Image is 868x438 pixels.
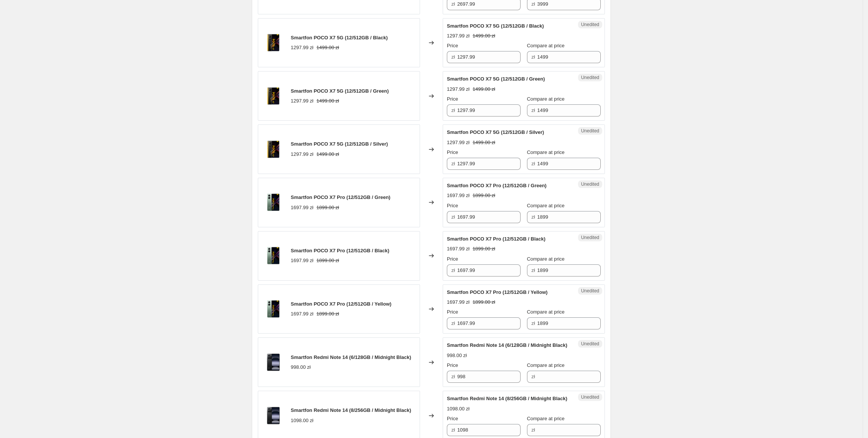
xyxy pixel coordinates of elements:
img: 19275_O16P_Black_back_front_80x.png [262,85,285,107]
span: Price [447,203,458,208]
span: Price [447,149,458,155]
span: Compare at price [527,256,565,262]
span: zł [451,427,455,433]
div: 1297.99 zł [291,44,313,51]
span: Smartfon POCO X7 Pro (12/512GB / Yellow) [447,289,547,295]
span: Price [447,309,458,315]
span: Smartfon Redmi Note 14 (8/256GB / Midnight Black) [291,407,411,413]
span: Smartfon POCO X7 Pro (12/512GB / Yellow) [291,301,391,307]
span: Smartfon POCO X7 5G (12/512GB / Green) [291,88,389,94]
span: zł [451,107,455,113]
div: 1297.99 zł [291,97,313,105]
span: Smartfon POCO X7 5G (12/512GB / Black) [291,35,387,40]
span: zł [532,107,535,113]
div: 1697.99 zł [291,257,313,264]
span: Compare at price [527,362,565,368]
span: Smartfon POCO X7 Pro (12/512GB / Black) [291,248,389,253]
span: zł [532,267,535,273]
span: zł [451,214,455,220]
strike: 1499.00 zł [473,85,495,93]
span: Unedited [581,181,599,187]
strike: 1499.00 zł [316,44,339,51]
div: 1697.99 zł [447,298,470,306]
span: Compare at price [527,43,565,48]
img: 19299_O10-Green-back_front_80x.png [262,244,285,267]
span: Compare at price [527,203,565,208]
strike: 1899.00 zł [473,245,495,253]
img: 19299_O10-Green-back_front_80x.png [262,191,285,214]
span: Smartfon Redmi Note 14 (8/256GB / Midnight Black) [447,396,567,401]
span: zł [532,161,535,166]
div: 1697.99 zł [447,192,470,199]
strike: 1499.00 zł [316,97,339,105]
span: zł [532,320,535,326]
span: Price [447,43,458,48]
span: zł [532,1,535,7]
img: 19275_O16P_Black_back_front_80x.png [262,138,285,161]
div: 1697.99 zł [447,245,470,253]
span: zł [451,54,455,60]
div: 998.00 zł [291,363,311,371]
span: Smartfon Redmi Note 14 (6/128GB / Midnight Black) [447,342,567,348]
div: 1297.99 zł [291,151,313,158]
div: 1697.99 zł [291,310,313,318]
span: zł [532,374,535,379]
span: Smartfon POCO X7 Pro (12/512GB / Green) [447,183,547,188]
strike: 1899.00 zł [473,298,495,306]
div: 1297.99 zł [447,32,470,40]
strike: 1899.00 zł [316,257,339,264]
span: zł [532,427,535,433]
span: zł [451,161,455,166]
span: Smartfon POCO X7 5G (12/512GB / Silver) [291,141,388,147]
span: Price [447,96,458,102]
span: Unedited [581,128,599,134]
span: Compare at price [527,149,565,155]
span: Unedited [581,75,599,81]
strike: 1499.00 zł [316,151,339,158]
strike: 1499.00 zł [473,32,495,40]
span: Price [447,416,458,421]
strike: 1899.00 zł [316,310,339,318]
img: 19551_redmi-note-14-black-1_80x.png [262,404,285,427]
span: Unedited [581,288,599,294]
img: 19275_O16P_Black_back_front_80x.png [262,31,285,54]
div: 1297.99 zł [447,85,470,93]
div: 1098.00 zł [447,405,470,413]
span: Smartfon POCO X7 5G (12/512GB / Black) [447,23,544,29]
span: Compare at price [527,309,565,315]
span: Smartfon POCO X7 Pro (12/512GB / Black) [447,236,546,242]
span: zł [532,54,535,60]
span: Compare at price [527,416,565,421]
span: Smartfon POCO X7 5G (12/512GB / Silver) [447,129,544,135]
span: Smartfon POCO X7 Pro (12/512GB / Green) [291,194,391,200]
span: zł [451,267,455,273]
span: Smartfon POCO X7 5G (12/512GB / Green) [447,76,545,82]
span: Price [447,362,458,368]
div: 998.00 zł [447,352,467,359]
span: Compare at price [527,96,565,102]
span: Unedited [581,341,599,347]
span: Price [447,256,458,262]
span: Smartfon Redmi Note 14 (6/128GB / Midnight Black) [291,354,411,360]
div: 1297.99 zł [447,139,470,146]
span: zł [451,1,455,7]
span: zł [532,214,535,220]
span: Unedited [581,22,599,28]
strike: 1499.00 zł [473,139,495,146]
img: 19551_redmi-note-14-black-1_80x.png [262,351,285,374]
span: Unedited [581,394,599,400]
strike: 1899.00 zł [316,204,339,211]
span: zł [451,374,455,379]
div: 1098.00 zł [291,417,313,424]
span: zł [451,320,455,326]
img: 19299_O10-Green-back_front_80x.png [262,298,285,320]
strike: 1899.00 zł [473,192,495,199]
div: 1697.99 zł [291,204,313,211]
span: Unedited [581,235,599,241]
